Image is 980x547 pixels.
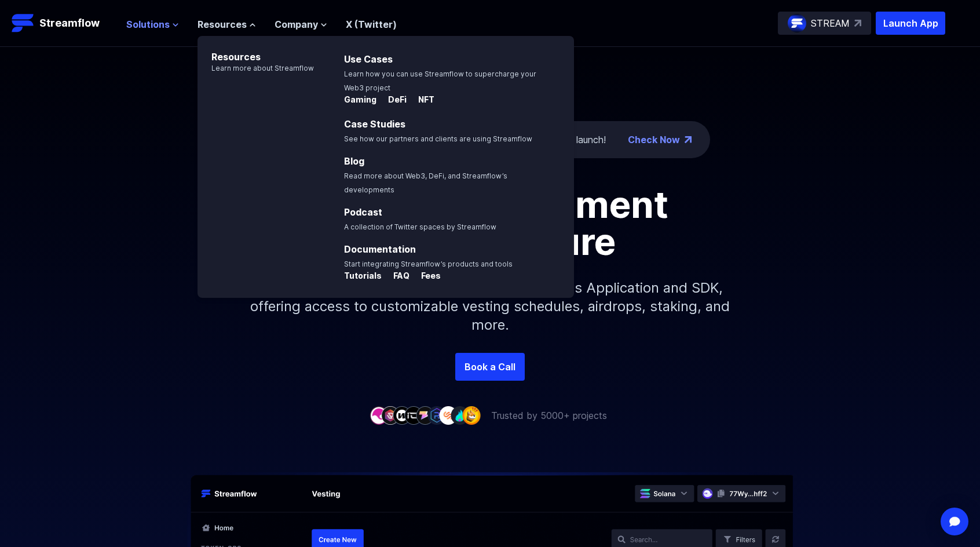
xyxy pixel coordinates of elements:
img: company-9 [462,406,481,424]
p: Gaming [344,94,376,105]
a: FAQ [384,271,412,283]
img: company-6 [427,406,446,424]
p: Trusted by 5000+ projects [491,409,607,422]
button: Resources [198,17,256,31]
img: company-3 [393,406,411,424]
img: company-7 [439,406,458,424]
p: NFT [409,94,434,105]
p: Tutorials [344,270,382,282]
img: Streamflow Logo [12,12,35,35]
a: Fees [412,271,441,283]
span: Learn how you can use Streamflow to supercharge your Web3 project [344,70,536,92]
a: STREAM [778,12,871,35]
img: streamflow-logo-circle.png [788,14,806,32]
img: company-4 [404,406,423,424]
a: Use Cases [344,53,393,65]
span: A collection of Twitter spaces by Streamflow [344,223,496,231]
a: DeFi [379,95,409,107]
img: company-1 [370,406,388,424]
a: NFT [409,95,434,107]
span: Company [275,17,318,31]
img: company-2 [381,406,400,424]
p: Streamflow [39,15,100,31]
a: Check Now [628,133,680,147]
img: company-5 [416,406,434,424]
p: DeFi [379,94,407,105]
span: Read more about Web3, DeFi, and Streamflow’s developments [344,172,507,194]
a: X (Twitter) [346,19,397,30]
img: top-right-arrow.svg [854,20,861,27]
p: Learn more about Streamflow [198,64,314,73]
span: Solutions [126,17,170,31]
img: top-right-arrow.png [685,136,692,143]
p: Fees [412,270,441,282]
span: Resources [198,17,247,31]
a: Blog [344,155,364,167]
p: STREAM [811,16,850,30]
div: Open Intercom Messenger [941,508,968,535]
button: Launch App [876,12,945,35]
img: company-8 [451,406,469,424]
a: Streamflow [12,12,115,35]
a: Podcast [344,206,382,218]
p: Simplify your token distribution with Streamflow's Application and SDK, offering access to custom... [241,260,739,353]
p: Resources [198,36,314,64]
a: Tutorials [344,271,384,283]
button: Solutions [126,17,179,31]
a: Book a Call [455,353,525,381]
a: Case Studies [344,118,405,130]
button: Company [275,17,327,31]
a: Gaming [344,95,379,107]
a: Documentation [344,243,416,255]
span: Start integrating Streamflow’s products and tools [344,260,513,268]
span: See how our partners and clients are using Streamflow [344,134,532,143]
p: FAQ [384,270,409,282]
